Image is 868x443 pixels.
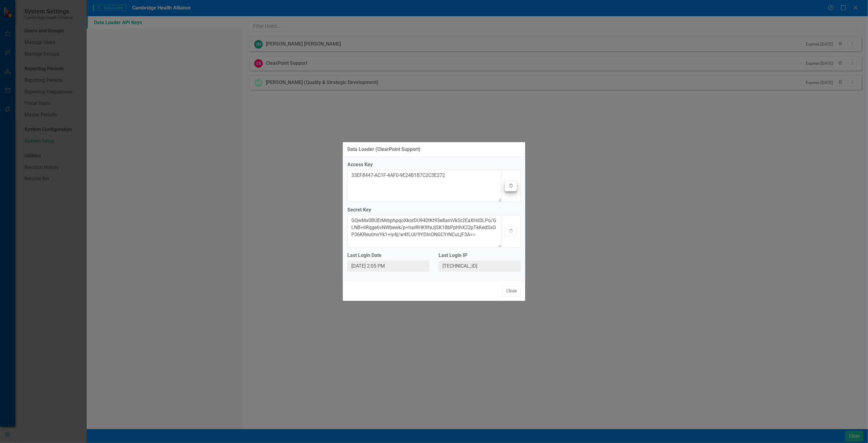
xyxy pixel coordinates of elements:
[439,252,521,259] label: Last Login IP
[347,207,521,214] label: Secret Key
[347,252,429,259] label: Last Login Date
[347,215,501,247] textarea: GQwMx0BUErMrbphpqoXkorDU940tKt93e8amVkSr2EaXHd3LPo/GLNB+liRqge6vNWbewk/p+harRHK9feJjSK18bPpHhX22p...
[502,286,521,296] button: Close
[347,147,421,152] div: Data Loader (ClearPoint Support)
[347,161,521,168] label: Access Key
[347,170,501,202] textarea: 33EF8447-AC1F-4AF0-9E24B1B7C2C3E272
